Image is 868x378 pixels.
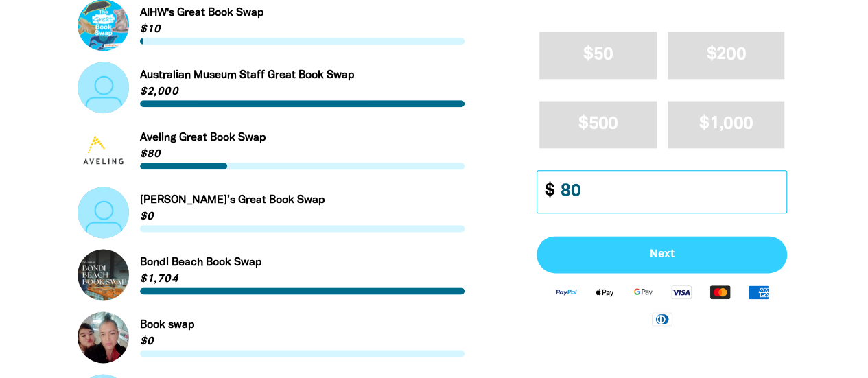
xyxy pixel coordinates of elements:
[585,285,624,300] img: Apple Pay logo
[537,237,787,274] button: Pay with Credit Card
[537,274,787,338] div: Available payment methods
[739,285,777,300] img: American Express logo
[624,285,662,300] img: Google Pay logo
[547,285,585,300] img: Paypal logo
[668,32,785,79] button: $200
[701,285,739,300] img: Mastercard logo
[668,101,785,148] button: $1,000
[583,47,613,62] span: $50
[662,285,701,300] img: Visa logo
[707,47,746,62] span: $200
[539,101,657,148] button: $500
[699,116,753,132] span: $1,000
[537,171,554,213] span: $
[552,250,772,261] span: Next
[578,116,618,132] span: $500
[643,311,681,327] img: Diners Club logo
[539,32,657,79] button: $50
[551,171,786,213] input: Enter custom amount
